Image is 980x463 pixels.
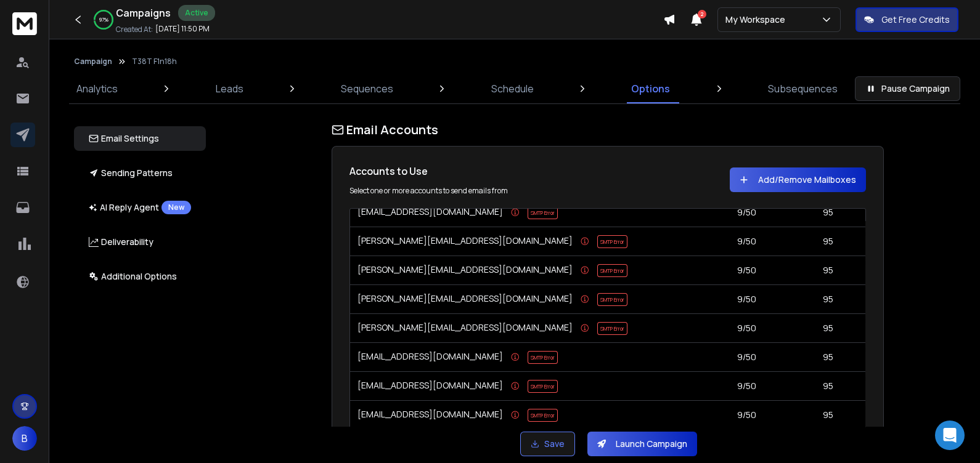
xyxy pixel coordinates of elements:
[116,25,153,34] p: Created At:
[855,76,960,101] button: Pause Campaign
[761,74,845,103] a: Subsequences
[631,81,670,96] p: Options
[768,81,838,96] p: Subsequences
[12,426,37,451] button: B
[698,10,706,18] span: 2
[89,132,159,145] p: Email Settings
[178,5,215,21] div: Active
[74,126,206,151] button: Email Settings
[484,74,541,103] a: Schedule
[935,421,965,450] div: Open Intercom Messenger
[725,14,790,26] p: My Workspace
[855,7,958,32] button: Get Free Credits
[341,81,393,96] p: Sequences
[69,74,125,103] a: Analytics
[333,74,401,103] a: Sequences
[132,57,177,66] p: T38T F1n18h
[155,24,210,34] p: [DATE] 11:50 PM
[216,81,243,96] p: Leads
[624,74,677,103] a: Options
[74,57,112,66] button: Campaign
[99,16,108,23] p: 97 %
[116,6,171,20] h1: Campaigns
[491,81,534,96] p: Schedule
[332,121,884,139] h1: Email Accounts
[881,14,950,26] p: Get Free Credits
[76,81,118,96] p: Analytics
[208,74,251,103] a: Leads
